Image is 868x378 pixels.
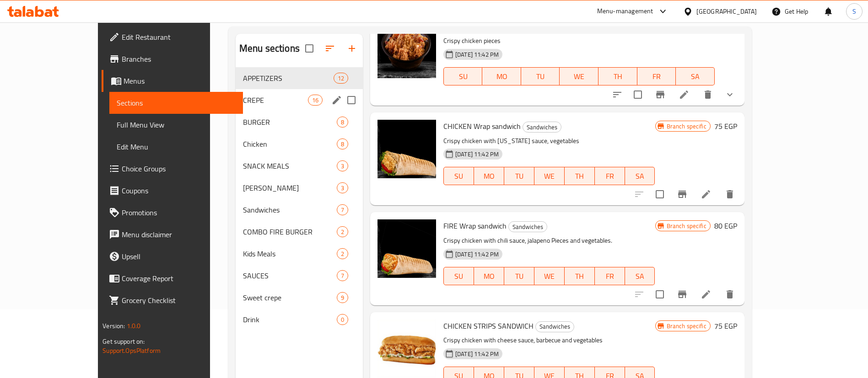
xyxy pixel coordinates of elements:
div: COMBO FIRE BURGER2 [236,221,363,243]
span: 7 [337,272,348,280]
span: COMBO FIRE BURGER [243,226,337,237]
span: SU [447,70,479,83]
span: 7 [337,206,348,214]
span: Edit Restaurant [122,32,236,43]
div: Sandwiches [535,321,574,332]
a: Choice Groups [102,158,243,180]
div: APPETIZERS12 [236,67,363,89]
button: TU [504,267,534,285]
button: SU [443,167,474,185]
span: FR [641,70,673,83]
button: FR [637,67,676,85]
div: SNACK MEALS3 [236,155,363,177]
button: FR [595,167,625,185]
button: WE [560,67,598,85]
span: 12 [334,74,348,83]
button: TH [565,167,595,185]
div: items [337,204,348,215]
span: 8 [337,118,348,127]
span: SAUCES [243,270,337,281]
a: Branches [102,48,243,70]
a: Edit menu item [701,289,712,300]
span: Sections [117,97,236,108]
button: MO [482,67,521,85]
span: SA [679,70,711,83]
span: FR [598,270,621,283]
span: SA [629,170,652,183]
span: Upsell [122,251,236,262]
button: SA [625,267,655,285]
span: SA [629,270,652,283]
span: Drink [243,314,337,325]
h6: 80 EGP [714,219,737,232]
a: Menus [102,70,243,92]
div: RIZZO [243,182,337,193]
div: Sandwiches [523,122,561,133]
button: delete [697,84,719,106]
button: TU [521,67,560,85]
span: TU [508,170,531,183]
span: 3 [337,184,348,192]
span: Choice Groups [122,163,236,174]
span: SU [447,270,470,283]
button: Branch-specific-item [671,183,693,205]
p: Crispy chicken with chili sauce, jalapeno Pieces and vegetables. [443,235,655,246]
div: Kids Meals2 [236,243,363,265]
span: CREPE [243,95,308,106]
button: SU [443,67,482,85]
span: SNACK MEALS [243,160,337,171]
button: Branch-specific-item [671,283,693,305]
p: Crispy chicken with [US_STATE] sauce, vegetables [443,135,655,147]
div: items [337,182,348,193]
span: 3 [337,162,348,170]
span: Full Menu View [117,119,236,130]
span: Select to update [650,185,669,204]
span: Sandwiches [243,204,337,215]
span: SU [447,170,470,183]
p: Crispy chicken with cheese sauce, barbecue and vegetables [443,335,655,346]
span: Branch specific [663,222,710,230]
span: TH [568,270,591,283]
span: Promotions [122,207,236,218]
span: Coverage Report [122,273,236,284]
h6: 75 EGP [714,319,737,332]
a: Coverage Report [102,267,243,289]
button: TU [504,167,534,185]
a: Support.OpsPlatform [102,345,161,357]
a: Promotions [102,202,243,224]
span: Branch specific [663,322,710,330]
a: Edit Menu [109,136,243,158]
span: 0 [337,315,348,324]
span: APPETIZERS [243,73,334,84]
span: WE [538,270,561,283]
div: Drink0 [236,309,363,330]
button: edit [330,93,344,107]
span: TU [525,70,556,83]
span: FIRE Wrap sandwich [443,219,507,233]
span: Sandwiches [509,222,547,232]
div: [GEOGRAPHIC_DATA] [696,6,757,16]
button: Add section [341,37,363,59]
span: Get support on: [102,335,145,347]
a: Edit menu item [701,189,712,200]
button: TH [598,67,637,85]
div: [PERSON_NAME]3 [236,177,363,199]
button: SA [625,167,655,185]
span: CHICKEN STRIPS SANDWICH [443,319,534,333]
div: items [337,270,348,281]
div: SAUCES7 [236,265,363,287]
span: Kids Meals [243,248,337,259]
a: Grocery Checklist [102,289,243,311]
span: Coupons [122,185,236,196]
span: Sweet crepe [243,292,337,303]
span: [DATE] 11:42 PM [452,350,502,358]
div: items [334,73,348,84]
a: Full Menu View [109,114,243,136]
button: delete [719,183,741,205]
span: WE [538,170,561,183]
button: SA [676,67,715,85]
span: TU [508,270,531,283]
div: items [337,160,348,171]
